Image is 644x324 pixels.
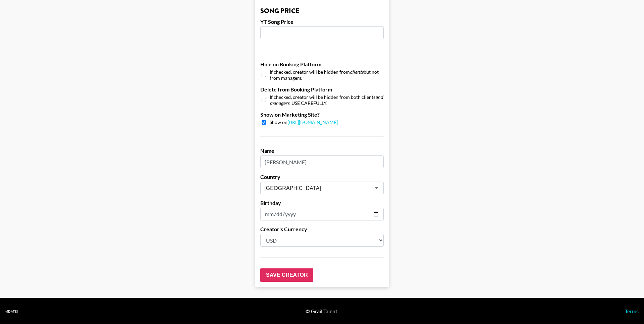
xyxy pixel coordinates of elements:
input: Save Creator [260,268,313,282]
em: and managers [270,94,383,106]
h3: Song Price [260,8,384,14]
button: Open [372,183,381,193]
span: Show on [270,119,338,126]
span: If checked, creator will be hidden from both clients . USE CAREFULLY. [270,94,384,106]
em: clients [350,69,364,75]
a: [URL][DOMAIN_NAME] [287,119,338,125]
label: YT Song Price [260,18,384,25]
label: Show on Marketing Site? [260,111,384,118]
label: Name [260,147,384,154]
label: Birthday [260,200,384,206]
a: Terms [625,308,639,314]
div: © Grail Talent [306,308,337,315]
label: Delete from Booking Platform [260,86,384,93]
span: If checked, creator will be hidden from but not from managers. [270,69,384,81]
label: Creator's Currency [260,226,384,233]
label: Country [260,174,384,180]
div: v [DATE] [5,309,18,314]
label: Hide on Booking Platform [260,61,384,68]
